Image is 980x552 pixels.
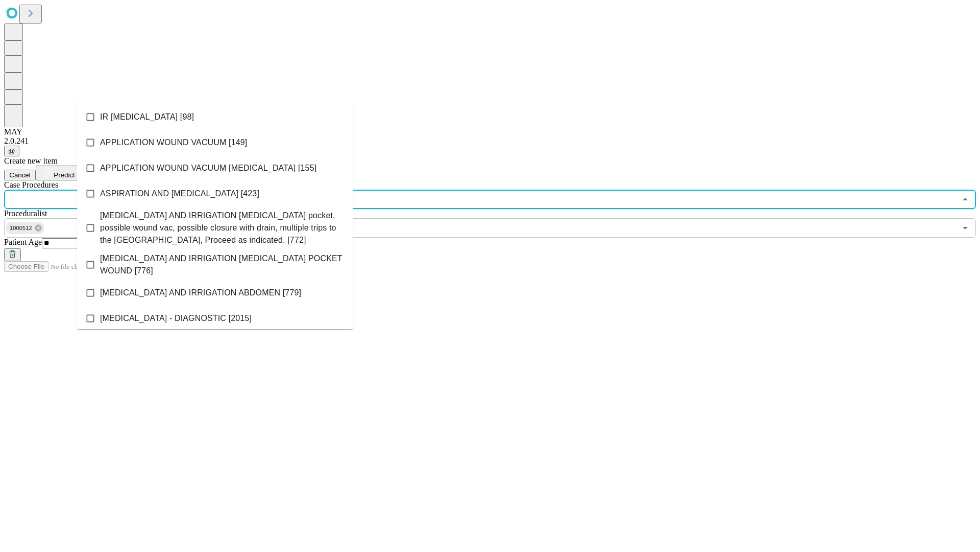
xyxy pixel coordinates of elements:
div: MAY [4,127,976,136]
span: [MEDICAL_DATA] AND IRRIGATION ABDOMEN [779] [100,287,301,299]
span: Predict [54,171,75,179]
span: APPLICATION WOUND VACUUM [MEDICAL_DATA] [155] [100,162,316,174]
button: Open [958,221,972,235]
button: Predict [36,166,83,180]
span: Proceduralist [4,209,47,218]
span: [MEDICAL_DATA] - DIAGNOSTIC [2015] [100,312,252,325]
div: 2.0.241 [4,136,976,146]
span: Patient Age [4,238,42,246]
span: ASPIRATION AND [MEDICAL_DATA] [423] [100,188,259,200]
button: @ [4,146,19,156]
span: APPLICATION WOUND VACUUM [149] [100,136,247,149]
span: Scheduled Procedure [4,180,58,189]
span: [MEDICAL_DATA] AND IRRIGATION [MEDICAL_DATA] POCKET WOUND [776] [100,252,345,277]
span: Cancel [9,171,31,179]
span: IR [MEDICAL_DATA] [98] [100,111,194,123]
div: 1000512 [6,222,44,234]
button: Close [958,192,972,206]
span: Create new item [4,156,58,165]
span: @ [8,147,15,155]
button: Cancel [4,170,36,180]
span: [MEDICAL_DATA] AND IRRIGATION [MEDICAL_DATA] pocket, possible wound vac, possible closure with dr... [100,210,345,246]
span: 1000512 [6,222,36,234]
